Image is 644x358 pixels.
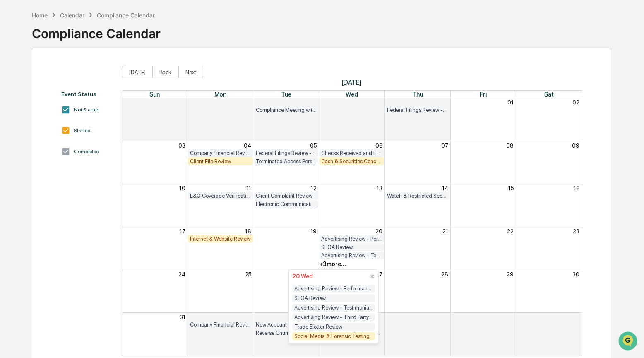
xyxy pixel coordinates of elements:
div: Company Financial Review [190,322,251,328]
span: Preclearance [17,104,53,113]
div: Calendar [60,12,84,19]
div: SLOA Review [321,244,382,250]
div: Started [74,128,91,133]
button: 28 [441,271,448,278]
div: Company Financial Review [190,150,251,156]
div: Client File Review [190,158,251,164]
button: 31 [442,99,448,106]
div: Cash & Securities Concentration Review [321,158,382,164]
span: Pylon [82,140,100,147]
button: 04 [244,142,251,149]
button: 25 [245,271,251,278]
div: Advertising Review - Performance Advertising [292,285,375,293]
div: Federal Filings Review - Form N-PX [256,150,317,156]
button: Start new chat [141,66,151,76]
a: Powered byPylon [58,140,100,147]
div: 🔎 [8,121,15,128]
span: [DATE] [122,78,582,86]
button: 17 [180,228,185,235]
button: 08 [506,142,514,149]
button: 29 [507,271,514,278]
div: Advertising Review - Testimonials and Endorsements [292,304,375,312]
div: Not Started [74,107,100,113]
button: 06 [572,314,579,320]
p: How can we help? [8,17,151,31]
button: 18 [245,228,251,235]
div: Terminated Access Person Audit [256,158,317,164]
button: 31 [180,314,185,320]
button: Back [152,66,178,78]
div: Checks Received and Forwarded Log [321,150,382,156]
a: 🔎Data Lookup [5,117,55,132]
button: 02 [572,99,579,106]
button: 04 [441,314,448,320]
button: 05 [507,314,514,320]
button: [DATE] [122,66,153,78]
div: Advertising Review - Performance Advertising [321,236,382,242]
div: Internet & Website Review [190,236,251,242]
button: 16 [574,185,579,191]
button: 21 [442,228,448,235]
iframe: Open customer support [618,331,640,353]
button: 27 [179,99,185,106]
div: Electronic Communication Review [256,201,317,207]
span: Thu [412,91,423,98]
button: 01 [507,99,514,106]
div: Federal Filings Review - 13F [387,107,448,113]
div: 🗄️ [60,105,67,112]
div: Client Complaint Review [256,193,317,199]
img: 1746055101610-c473b297-6a78-478c-a979-82029cc54cd1 [8,63,23,78]
div: We're available if you need us! [28,72,105,78]
a: 🖐️Preclearance [5,101,57,116]
button: 01 [245,314,251,320]
button: 27 [376,271,382,278]
button: 06 [375,142,382,149]
div: Compliance Meeting with Management [256,107,317,113]
button: 03 [375,314,382,320]
div: Event Status [61,91,113,97]
button: Next [178,66,203,78]
span: Sat [544,91,554,98]
div: Start new chat [28,63,136,72]
button: 30 [572,271,579,278]
div: Home [32,12,48,19]
div: Completed [74,149,99,155]
button: 29 [310,99,317,106]
span: Data Lookup [17,120,52,128]
button: 22 [507,228,514,235]
div: Advertising Review - Third Party Ratings [292,313,375,321]
button: 19 [310,228,317,235]
button: 10 [179,185,185,191]
button: 23 [573,228,579,235]
div: + 3 more... [319,261,346,267]
button: 05 [310,142,317,149]
button: 28 [244,99,251,106]
div: Compliance Calendar [32,19,161,41]
div: 🖐️ [8,105,15,112]
div: Compliance Calendar [97,12,155,19]
div: Trade Blotter Review [292,323,375,331]
button: 07 [441,142,448,149]
span: Tue [281,91,291,98]
div: New Account & Investor Profile Review [256,322,317,328]
button: 13 [377,185,382,191]
button: 03 [178,142,185,149]
button: 09 [572,142,579,149]
button: 14 [442,185,448,191]
div: Month View [122,90,582,356]
button: 30 [375,99,382,106]
div: Advertising Review - Testimonials and Endorsements [321,252,382,259]
span: Fri [480,91,487,98]
button: 12 [311,185,317,191]
span: Attestations [68,104,103,113]
span: Mon [214,91,226,98]
div: 20 Wed [292,273,313,280]
div: Watch & Restricted Securities List [387,193,448,199]
button: 20 [375,228,382,235]
button: 24 [178,271,185,278]
span: Wed [346,91,358,98]
a: 🗄️Attestations [57,101,106,116]
div: SLOA Review [292,294,375,302]
button: 11 [246,185,251,191]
